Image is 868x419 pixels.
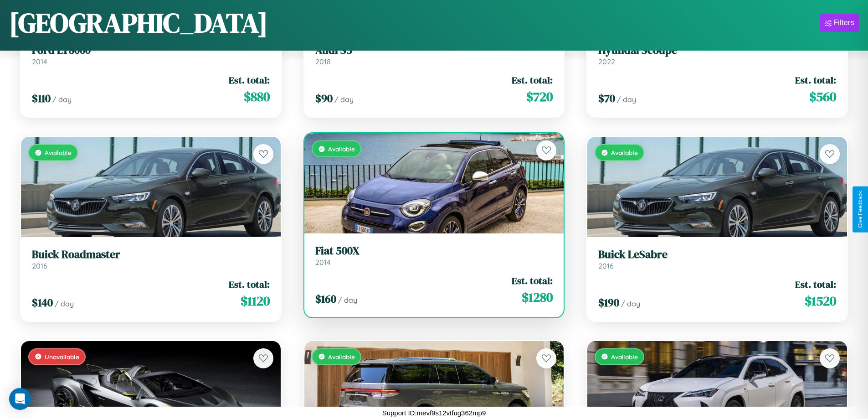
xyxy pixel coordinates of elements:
[315,258,331,267] span: 2014
[526,88,553,106] span: $ 720
[32,295,53,310] span: $ 140
[795,73,836,87] span: Est. total:
[598,248,836,270] a: Buick LeSabre2016
[32,248,270,261] h3: Buick Roadmaster
[598,44,836,66] a: Hyundai Scoupe2022
[315,244,553,258] h3: Fiat 500X
[32,91,51,106] span: $ 110
[45,149,72,156] span: Available
[617,95,636,104] span: / day
[598,295,619,310] span: $ 190
[809,88,836,106] span: $ 560
[32,57,47,66] span: 2014
[32,261,47,270] span: 2016
[598,44,836,57] h3: Hyundai Scoupe
[9,4,268,41] h1: [GEOGRAPHIC_DATA]
[512,274,553,287] span: Est. total:
[315,91,333,106] span: $ 90
[857,191,863,228] div: Give Feedback
[9,388,31,410] div: Open Intercom Messenger
[621,299,640,308] span: / day
[598,261,614,270] span: 2016
[833,18,854,27] div: Filters
[382,407,486,419] p: Support ID: mevf9s12vtfug362mp9
[820,14,859,32] button: Filters
[598,248,836,261] h3: Buick LeSabre
[805,292,836,310] span: $ 1520
[315,57,331,66] span: 2018
[512,73,553,87] span: Est. total:
[315,44,553,66] a: Audi S32018
[244,88,270,106] span: $ 880
[32,248,270,270] a: Buick Roadmaster2016
[52,95,72,104] span: / day
[32,44,270,57] h3: Ford LT8000
[334,95,354,104] span: / day
[795,278,836,291] span: Est. total:
[328,353,355,361] span: Available
[598,57,615,66] span: 2022
[315,244,553,267] a: Fiat 500X2014
[229,73,270,87] span: Est. total:
[522,288,553,306] span: $ 1280
[611,353,638,361] span: Available
[241,292,270,310] span: $ 1120
[229,278,270,291] span: Est. total:
[338,295,357,305] span: / day
[598,91,615,106] span: $ 70
[32,44,270,66] a: Ford LT80002014
[315,291,336,306] span: $ 160
[328,145,355,153] span: Available
[55,299,74,308] span: / day
[45,353,79,361] span: Unavailable
[315,44,553,57] h3: Audi S3
[611,149,638,156] span: Available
